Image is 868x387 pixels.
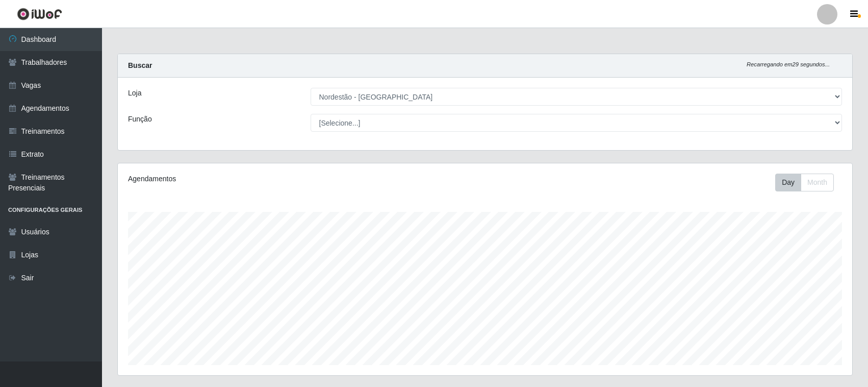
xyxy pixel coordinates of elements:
strong: Buscar [128,61,152,69]
img: CoreUI Logo [17,8,62,20]
button: Month [801,174,834,191]
div: Agendamentos [128,174,417,184]
i: Recarregando em 29 segundos... [747,61,830,67]
div: Toolbar with button groups [775,174,842,191]
label: Loja [128,88,141,99]
button: Day [775,174,801,191]
label: Função [128,114,152,125]
div: First group [775,174,834,191]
